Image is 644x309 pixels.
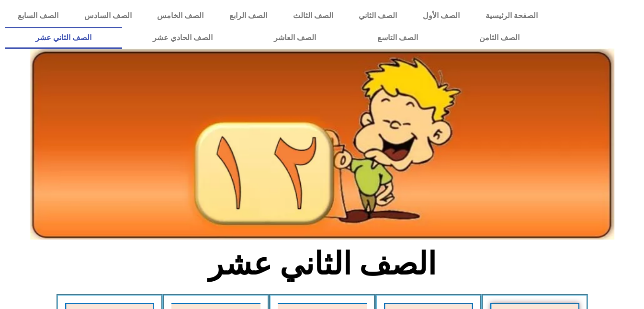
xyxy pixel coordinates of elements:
[122,27,243,49] a: الصف الحادي عشر
[164,245,480,283] h2: الصف الثاني عشر
[410,5,473,27] a: الصف الأول
[216,5,280,27] a: الصف الرابع
[243,27,347,49] a: الصف العاشر
[5,27,122,49] a: الصف الثاني عشر
[473,5,551,27] a: الصفحة الرئيسية
[144,5,216,27] a: الصف الخامس
[347,27,449,49] a: الصف التاسع
[5,5,71,27] a: الصف السابع
[346,5,410,27] a: الصف الثاني
[71,5,145,27] a: الصف السادس
[449,27,550,49] a: الصف الثامن
[280,5,346,27] a: الصف الثالث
